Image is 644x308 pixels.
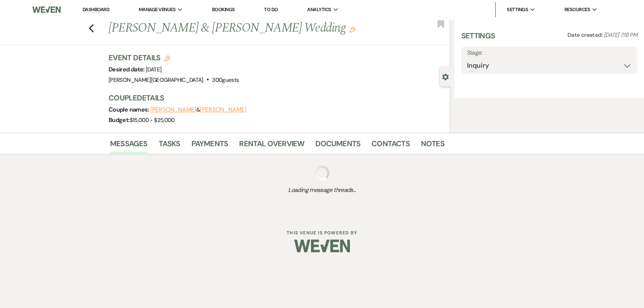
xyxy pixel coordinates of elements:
[32,2,61,17] img: Weven Logo
[110,186,534,195] span: Loading message threads...
[109,116,130,124] span: Budget:
[442,73,449,80] button: Close lead details
[83,6,109,13] a: Dashboard
[110,138,148,154] a: Messages
[212,6,235,13] a: Bookings
[461,31,495,47] h3: Settings
[294,233,350,259] img: Weven Logo
[239,138,304,154] a: Rental Overview
[467,48,632,58] label: Stage:
[507,6,528,13] span: Settings
[604,31,637,39] span: [DATE] 7:16 PM
[350,26,355,33] button: Edit
[109,106,150,113] span: Couple names:
[159,138,180,154] a: Tasks
[191,138,228,154] a: Payments
[109,76,203,84] span: [PERSON_NAME][GEOGRAPHIC_DATA]
[421,138,444,154] a: Notes
[130,116,175,124] span: $15,000 - $25,000
[315,166,329,180] img: loading spinner
[200,107,246,113] button: [PERSON_NAME]
[150,107,196,113] button: [PERSON_NAME]
[307,6,331,13] span: Analytics
[109,52,239,63] h3: Event Details
[109,19,379,37] h1: [PERSON_NAME] & [PERSON_NAME] Wedding
[315,138,360,154] a: Documents
[567,31,604,39] span: Date created:
[371,138,410,154] a: Contacts
[564,6,590,13] span: Resources
[139,6,176,13] span: Manage Venues
[109,93,443,103] h3: Couple Details
[150,106,246,113] span: &
[212,76,239,84] span: 300 guests
[109,65,146,73] span: Desired date:
[264,6,278,13] a: To Do
[146,66,161,73] span: [DATE]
